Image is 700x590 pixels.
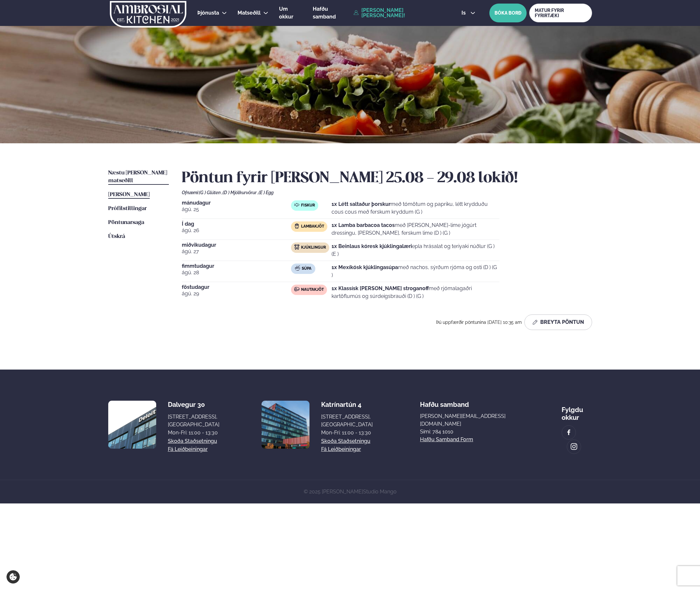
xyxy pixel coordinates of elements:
[294,287,299,292] img: beef.svg
[321,437,370,445] a: Skoða staðsetningu
[332,201,391,207] strong: 1x Létt saltaður þorskur
[168,401,219,408] div: Dalvegur 30
[197,9,219,17] a: Þjónusta
[197,10,219,16] span: Þjónusta
[302,266,311,271] span: Súpa
[313,6,336,20] span: Hafðu samband
[108,170,167,183] span: Næstu [PERSON_NAME] matseðill
[301,287,324,292] span: Nautakjöt
[332,200,499,216] p: með tómötum og papriku, létt krydduðu cous cous með ferskum kryddum (G )
[223,190,259,195] span: (D ) Mjólkurvörur ,
[168,445,208,453] a: Fá leiðbeiningar
[420,436,473,443] a: Hafðu samband form
[321,401,373,408] div: Katrínartún 4
[570,443,577,450] img: image alt
[6,570,20,584] a: Cookie settings
[562,426,576,439] a: image alt
[182,206,291,213] span: ágú. 25
[259,190,274,195] span: (E ) Egg
[420,395,469,408] span: Hafðu samband
[456,10,481,16] button: is
[332,242,499,258] p: epla hrásalat og teriyaki núðlur (G ) (E )
[182,248,291,255] span: ágú. 27
[108,206,147,211] span: Prófílstillingar
[199,190,223,195] span: (G ) Glúten ,
[279,5,302,21] a: Um okkur
[182,242,291,248] span: miðvikudagur
[354,8,447,18] a: [PERSON_NAME] [PERSON_NAME]!
[168,437,217,445] a: Skoða staðsetningu
[436,320,522,325] span: Þú uppfærðir pöntunina [DATE] 10:35 am
[301,203,315,208] span: Fiskur
[108,205,147,213] a: Prófílstillingar
[294,244,299,250] img: chicken.svg
[182,269,291,277] span: ágú. 28
[110,1,187,28] img: logo
[304,489,397,495] span: © 2025 [PERSON_NAME]
[321,445,361,453] a: Fá leiðbeiningar
[182,169,592,187] h2: Pöntun fyrir [PERSON_NAME] 25.08 - 29.08 lokið!
[108,233,125,241] a: Útskrá
[262,401,309,449] img: image alt
[182,290,291,298] span: ágú. 29
[238,9,261,17] a: Matseðill
[565,429,572,436] img: image alt
[294,223,299,229] img: Lamb.svg
[108,191,150,199] a: [PERSON_NAME]
[420,428,514,436] p: Sími: 784 1010
[313,5,350,21] a: Hafðu samband
[524,314,592,330] button: Breyta Pöntun
[461,10,468,16] span: is
[182,200,291,206] span: mánudagur
[279,6,293,20] span: Um okkur
[332,264,398,270] strong: 1x Mexíkósk kjúklingasúpa
[294,202,299,207] img: fish.svg
[108,219,144,227] a: Pöntunarsaga
[182,221,291,227] span: Í dag
[182,264,291,269] span: fimmtudagur
[332,264,499,279] p: með nachos, sýrðum rjóma og osti (D ) (G )
[489,4,527,22] button: BÓKA BORÐ
[108,220,144,225] span: Pöntunarsaga
[332,285,499,300] p: með rjómalagaðri kartöflumús og súrdeigsbrauði (D ) (G )
[332,221,499,237] p: með [PERSON_NAME]-lime jógúrt dressingu, [PERSON_NAME], ferskum lime (D ) (G )
[301,245,326,250] span: Kjúklingur
[567,440,581,454] a: image alt
[321,429,373,437] div: Mon-Fri: 11:00 - 13:30
[182,285,291,290] span: föstudagur
[168,413,219,429] div: [STREET_ADDRESS], [GEOGRAPHIC_DATA]
[108,169,169,185] a: Næstu [PERSON_NAME] matseðill
[182,190,592,195] div: Ofnæmi:
[168,429,219,437] div: Mon-Fri: 11:00 - 13:30
[562,401,592,421] div: Fylgdu okkur
[238,10,261,16] span: Matseðill
[420,412,514,428] a: [PERSON_NAME][EMAIL_ADDRESS][DOMAIN_NAME]
[108,401,156,449] img: image alt
[301,224,324,229] span: Lambakjöt
[108,234,125,239] span: Útskrá
[332,243,412,249] strong: 1x Beinlaus kóresk kjúklingalæri
[295,265,300,271] img: soup.svg
[529,4,592,22] a: MATUR FYRIR FYRIRTÆKI
[332,285,429,291] strong: 1x Klassísk [PERSON_NAME] stroganoff
[182,227,291,234] span: ágú. 26
[321,413,373,429] div: [STREET_ADDRESS], [GEOGRAPHIC_DATA]
[363,489,397,495] a: Studio Mango
[332,222,395,228] strong: 1x Lamba barbacoa tacos
[108,192,150,197] span: [PERSON_NAME]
